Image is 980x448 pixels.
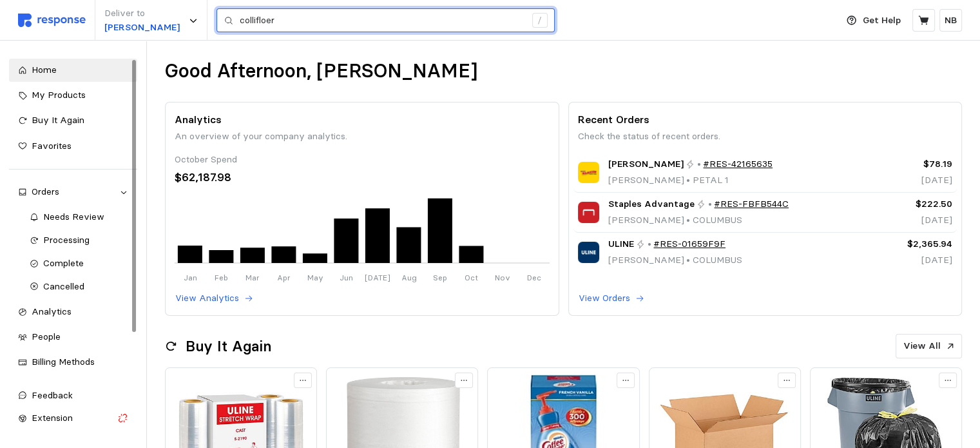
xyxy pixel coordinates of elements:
span: • [684,214,693,226]
span: Buy It Again [32,114,84,126]
a: Analytics [9,300,137,324]
a: #RES-FBFB544C [714,197,789,211]
p: • [648,237,651,251]
div: / [532,13,548,28]
button: View Analytics [175,291,254,306]
span: Staples Advantage [608,197,695,211]
span: Needs Review [43,211,104,222]
span: Processing [43,234,90,246]
a: My Products [9,84,137,107]
span: Extension [32,412,73,424]
a: Orders [9,180,137,204]
tspan: [DATE] [365,273,390,282]
tspan: Sep [433,273,447,282]
tspan: Jan [184,273,197,282]
a: Cancelled [21,275,138,298]
button: Feedback [9,384,137,407]
div: October Spend [175,153,549,167]
button: Extension [9,407,137,430]
tspan: Nov [495,273,510,282]
h1: Good Afternoon, [PERSON_NAME] [165,59,477,84]
tspan: Mar [245,273,260,282]
p: NB [945,14,957,28]
a: Needs Review [21,206,138,229]
p: View Analytics [175,291,239,306]
a: Home [9,59,137,82]
p: [PERSON_NAME] COLUMBUS [608,213,789,228]
h2: Buy It Again [186,336,271,356]
input: Search for a product name or SKU [240,9,525,32]
tspan: Oct [465,273,478,282]
a: Complete [21,252,138,275]
a: #RES-42165635 [703,157,773,171]
a: Buy It Again [9,109,137,132]
span: Billing Methods [32,356,95,367]
button: View All [896,334,962,358]
p: [DATE] [865,173,952,188]
p: • [708,197,712,211]
p: View Orders [579,291,630,306]
a: #RES-01659F9F [653,237,725,251]
p: • [697,157,701,171]
p: [DATE] [865,213,952,228]
span: Cancelled [43,280,84,292]
a: Favorites [9,135,137,158]
div: Orders [32,185,115,199]
p: $78.19 [865,157,952,171]
tspan: Feb [215,273,228,282]
span: Feedback [32,389,73,401]
span: • [684,254,693,266]
img: svg%3e [18,14,86,27]
img: ULINE [578,242,599,263]
a: Processing [21,229,138,252]
span: People [32,331,61,342]
span: Favorites [32,140,72,151]
span: Analytics [32,306,72,317]
p: [PERSON_NAME] PETAL 1 [608,173,773,188]
button: View Orders [578,291,645,306]
tspan: Dec [527,273,541,282]
a: Billing Methods [9,351,137,374]
img: Staples Advantage [578,202,599,223]
p: $222.50 [865,197,952,211]
p: View All [903,339,941,353]
tspan: Apr [277,273,291,282]
button: Get Help [839,8,908,33]
button: NB [939,9,962,32]
p: Get Help [863,14,901,28]
tspan: Jun [340,273,353,282]
p: Analytics [175,112,549,128]
p: [DATE] [865,253,952,268]
span: [PERSON_NAME] [608,157,684,171]
img: W.B. Mason [578,162,599,183]
p: Recent Orders [578,112,952,128]
p: An overview of your company analytics. [175,130,549,144]
span: • [684,174,693,186]
span: My Products [32,89,86,101]
a: People [9,326,137,349]
div: $62,187.98 [175,169,549,186]
span: ULINE [608,237,634,251]
tspan: Aug [401,273,417,282]
tspan: May [307,273,323,282]
span: Home [32,64,57,75]
p: [PERSON_NAME] COLUMBUS [608,253,742,268]
p: [PERSON_NAME] [104,21,180,35]
span: Complete [43,257,84,269]
p: Deliver to [104,6,180,21]
p: Check the status of recent orders. [578,130,952,144]
p: $2,365.94 [865,237,952,251]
